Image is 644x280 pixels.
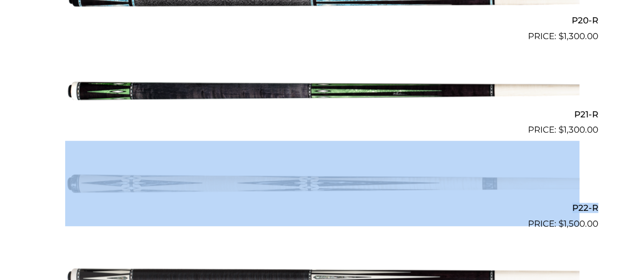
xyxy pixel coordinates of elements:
h2: P21-R [46,105,598,123]
span: $ [558,31,564,41]
img: P22-R [65,141,579,226]
a: P22-R $1,500.00 [46,141,598,230]
a: P21-R $1,300.00 [46,47,598,137]
bdi: 1,500.00 [558,219,598,229]
span: $ [558,125,564,135]
img: P21-R [65,47,579,133]
bdi: 1,300.00 [558,31,598,41]
h2: P20-R [46,11,598,30]
h2: P22-R [46,198,598,217]
span: $ [558,219,564,229]
bdi: 1,300.00 [558,125,598,135]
